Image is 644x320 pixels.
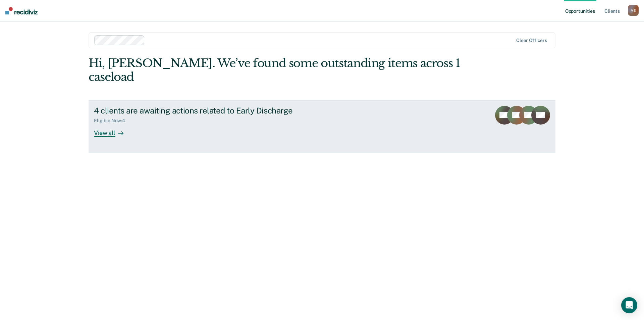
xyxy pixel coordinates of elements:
[516,38,547,43] div: Clear officers
[89,100,555,153] a: 4 clients are awaiting actions related to Early DischargeEligible Now:4View all
[94,118,130,124] div: Eligible Now : 4
[94,124,131,137] div: View all
[628,5,639,16] div: M S
[5,7,38,14] img: Recidiviz
[628,5,639,16] button: MS
[621,297,637,313] div: Open Intercom Messenger
[89,56,462,84] div: Hi, [PERSON_NAME]. We’ve found some outstanding items across 1 caseload
[94,106,329,116] div: 4 clients are awaiting actions related to Early Discharge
